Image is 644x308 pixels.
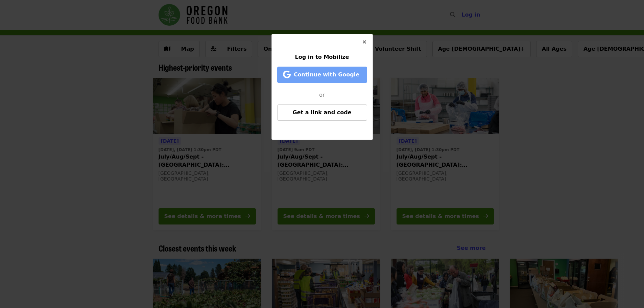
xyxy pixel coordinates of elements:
[295,54,349,60] span: Log in to Mobilize
[294,71,359,78] span: Continue with Google
[283,70,291,79] i: google icon
[319,92,325,98] span: or
[292,109,351,116] span: Get a link and code
[277,67,367,83] button: Continue with Google
[356,34,373,50] button: Close
[362,39,366,45] i: times icon
[277,104,367,121] button: Get a link and code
